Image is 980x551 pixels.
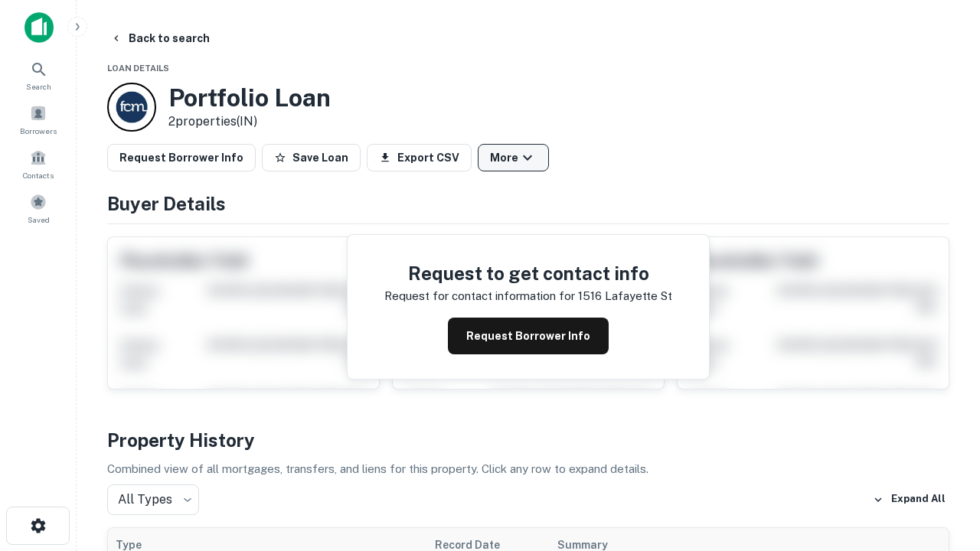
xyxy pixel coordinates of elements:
a: Saved [5,187,72,229]
img: capitalize-icon.png [24,12,54,43]
span: Saved [28,214,50,226]
button: Request Borrower Info [107,144,256,171]
button: Request Borrower Info [448,318,609,354]
span: Search [26,80,51,93]
p: 2 properties (IN) [168,112,331,131]
h3: Portfolio Loan [168,83,331,112]
p: Request for contact information for [384,287,575,305]
a: Contacts [5,143,72,184]
div: All Types [107,484,199,515]
p: 1516 lafayette st [578,287,672,305]
span: Borrowers [20,125,57,137]
button: Save Loan [262,144,361,171]
a: Borrowers [5,99,72,140]
h4: Request to get contact info [384,259,672,287]
iframe: Chat Widget [903,429,980,502]
h4: Property History [107,426,949,454]
span: Loan Details [107,64,169,73]
p: Combined view of all mortgages, transfers, and liens for this property. Click any row to expand d... [107,460,949,478]
h4: Buyer Details [107,190,949,217]
button: Export CSV [367,144,472,171]
button: More [478,144,549,171]
button: Expand All [869,488,949,511]
span: Contacts [23,169,54,181]
a: Search [5,54,72,96]
button: Back to search [104,24,216,52]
